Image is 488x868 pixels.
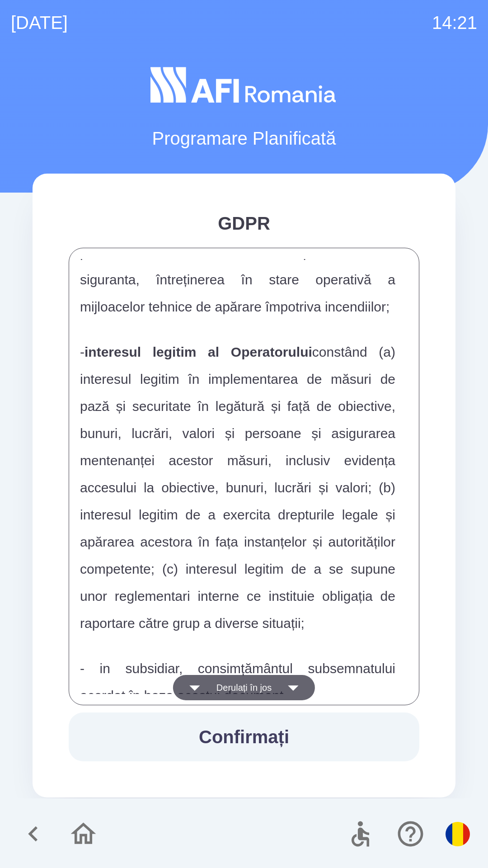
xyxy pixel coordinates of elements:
p: [DATE] [11,9,68,36]
span: - in subsidiar, consimțământul subsemnatului acordat în baza acestui document. [80,661,395,703]
div: GDPR [69,210,419,237]
button: Derulați în jos [173,675,315,700]
p: Programare Planificată [152,125,336,152]
span: - constând (a) interesul legitim în implementarea de măsuri de pază și securitate în legătură și ... [80,344,395,631]
img: Logo [33,63,455,107]
p: 14:21 [432,9,477,36]
img: ro flag [446,822,470,846]
strong: interesul legitim al Operatorului [84,344,312,359]
button: Confirmați [69,712,419,761]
